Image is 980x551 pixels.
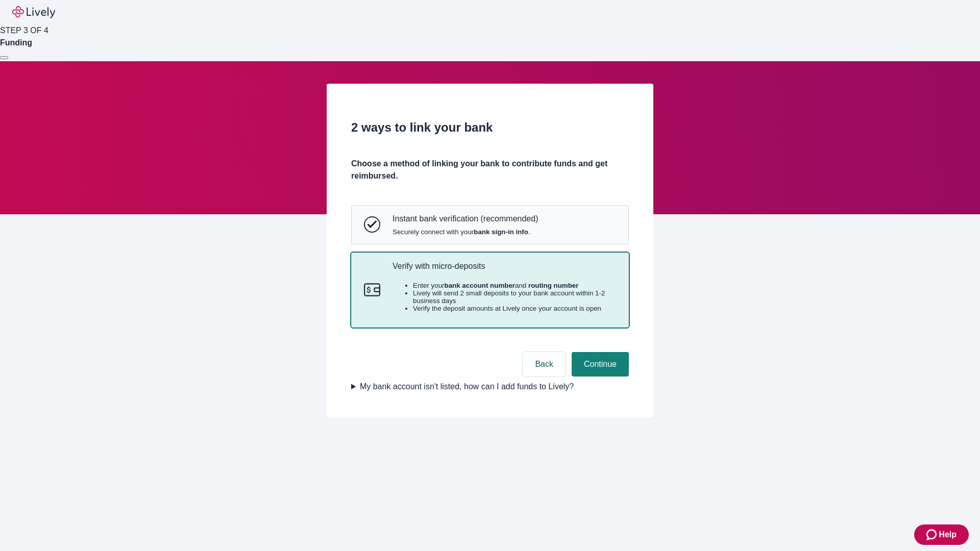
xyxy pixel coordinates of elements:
svg: Zendesk support icon [926,529,939,541]
li: Lively will send 2 small deposits to your bank account within 1-2 business days [413,289,616,305]
summary: My bank account isn't listed, how can I add funds to Lively? [351,381,629,393]
li: Verify the deposit amounts at Lively once your account is open [413,305,616,312]
p: Verify with micro-deposits [393,261,616,271]
h2: 2 ways to link your bank [351,118,629,137]
svg: Micro-deposits [364,282,380,298]
li: Enter your and [413,282,616,289]
strong: bank sign-in info [474,228,528,236]
button: Back [523,352,566,377]
p: Instant bank verification (recommended) [393,214,538,223]
strong: routing number [528,282,578,289]
strong: bank account number [445,282,516,289]
button: Micro-depositsVerify with micro-depositsEnter yourbank account numberand routing numberLively wil... [352,253,628,328]
h4: Choose a method of linking your bank to contribute funds and get reimbursed. [351,158,629,182]
img: Lively [12,6,55,18]
button: Instant bank verificationInstant bank verification (recommended)Securely connect with yourbank si... [352,206,628,243]
span: Securely connect with your . [393,228,538,236]
svg: Instant bank verification [364,216,380,233]
button: Continue [572,352,629,377]
span: Help [939,529,957,541]
button: Zendesk support iconHelp [914,524,969,545]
